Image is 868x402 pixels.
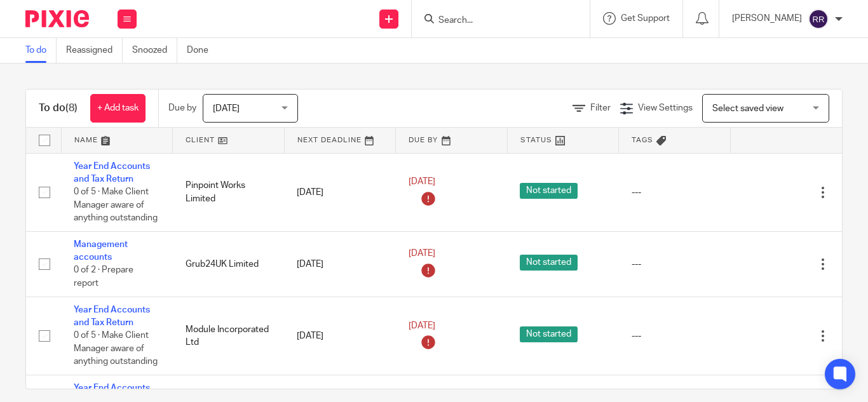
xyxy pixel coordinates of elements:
[132,38,177,63] a: Snoozed
[74,187,158,222] span: 0 of 5 · Make Client Manager aware of anything outstanding
[39,102,78,115] h1: To do
[173,153,285,231] td: Pinpoint Works Limited
[65,103,78,113] span: (8)
[409,250,435,258] span: [DATE]
[74,240,128,262] a: Management accounts
[632,330,718,342] div: ---
[409,178,435,187] span: [DATE]
[621,14,670,23] span: Get Support
[90,94,146,123] a: + Add task
[74,332,158,366] span: 0 of 5 · Make Client Manager aware of anything outstanding
[632,258,718,271] div: ---
[732,12,802,25] p: [PERSON_NAME]
[520,255,578,271] span: Not started
[74,305,150,327] a: Year End Accounts and Tax Return
[808,9,829,29] img: svg%3E
[66,38,123,63] a: Reassigned
[173,231,285,297] td: Grub24UK Limited
[520,183,578,199] span: Not started
[213,104,240,113] span: [DATE]
[638,104,693,112] span: View Settings
[25,38,57,63] a: To do
[284,231,396,297] td: [DATE]
[74,162,150,184] a: Year End Accounts and Tax Return
[284,153,396,231] td: [DATE]
[520,326,578,342] span: Not started
[284,297,396,375] td: [DATE]
[25,10,89,27] img: Pixie
[632,137,653,144] span: Tags
[168,102,196,114] p: Due by
[74,266,133,288] span: 0 of 2 · Prepare report
[173,297,285,375] td: Module Incorporated Ltd
[712,104,783,113] span: Select saved view
[632,186,718,199] div: ---
[590,104,611,112] span: Filter
[437,15,552,27] input: Search
[409,321,435,330] span: [DATE]
[187,38,218,63] a: Done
